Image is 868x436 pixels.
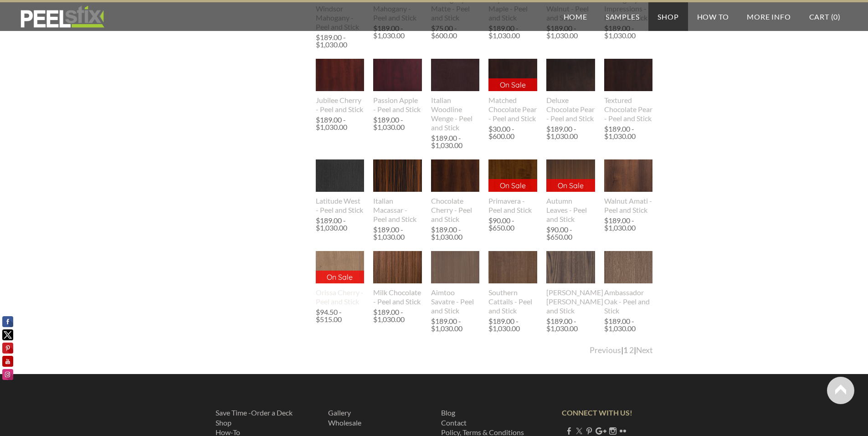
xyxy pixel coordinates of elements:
[546,59,595,123] a: Deluxe Chocolate Pear - Peel and Stick
[604,96,653,123] div: Textured Chocolate Pear - Peel and Stick
[488,251,537,283] img: s832171791223022656_p765_i4_w640.jpeg
[488,59,537,91] img: s832171791223022656_p705_i1_w400.jpeg
[373,159,422,192] img: s832171791223022656_p505_i1_w400.jpeg
[555,2,596,31] a: Home
[833,12,838,21] span: 0
[373,59,422,113] a: Passion Apple - Peel and Stick
[488,25,535,39] div: $189.00 - $1,030.00
[216,408,293,417] a: Save Time -Order a Deck
[431,25,480,39] div: $75.00 - $600.00
[604,125,651,140] div: $189.00 - $1,030.00
[546,226,595,241] div: $90.00 - $650.00
[619,426,627,435] a: Flickr
[316,59,365,113] a: Jubilee Cherry - Peel and Stick
[441,418,467,427] a: Contact
[604,159,653,214] a: Walnut Amati - Peel and Stick
[488,179,537,192] p: On Sale
[315,251,365,283] img: s832171791223022656_p656_i1_w307.jpeg
[604,251,653,315] a: Ambassador Oak - Peel and Stick
[328,408,351,417] a: Gallery​
[316,59,365,91] img: s832171791223022656_p509_i1_w400.jpeg
[431,159,480,192] img: s832171791223022656_p471_i1_w400.jpeg
[431,196,480,224] div: Chocolate Cherry - Peel and Stick
[623,345,628,355] a: 1
[546,96,595,123] div: Deluxe Chocolate Pear - Peel and Stick
[431,318,478,332] div: $189.00 - $1,030.00
[604,288,653,315] div: Ambassador Oak - Peel and Stick
[738,2,800,31] a: More Info
[373,196,422,224] div: Italian Macassar - Peel and Stick
[575,426,583,435] a: Twitter
[431,226,478,241] div: $189.00 - $1,030.00
[431,59,480,91] img: s832171791223022656_p507_i1_w400.jpeg
[604,25,651,39] div: $189.00 - $1,030.00
[546,25,593,39] div: $189.00 - $1,030.00
[373,288,422,306] div: Milk Chocolate - Peel and Stick
[18,5,106,28] img: REFACE SUPPLIES
[688,2,738,31] a: How To
[604,217,651,231] div: $189.00 - $1,030.00
[546,318,593,332] div: $189.00 - $1,030.00
[431,159,480,223] a: Chocolate Cherry - Peel and Stick
[316,159,365,192] img: s832171791223022656_p583_i1_w400.jpeg
[373,226,420,241] div: $189.00 - $1,030.00
[441,408,455,417] a: Blog
[546,159,595,192] img: s832171791223022656_p578_i1_w400.jpeg
[562,408,632,417] strong: CONNECT WITH US!
[800,2,850,31] a: Cart (0)
[636,345,653,355] a: Next
[373,251,422,283] img: s832171791223022656_p584_i1_w400.jpeg
[488,159,537,214] a: On Sale Primavera - Peel and Stick
[328,408,361,427] font: ​
[316,271,365,283] p: On Sale
[373,96,422,114] div: Passion Apple - Peel and Stick
[565,426,573,435] a: Facebook
[609,426,616,435] a: Instagram
[373,116,420,131] div: $189.00 - $1,030.00
[488,78,537,91] p: On Sale
[431,59,480,132] a: Italian Woodline Wenge - Peel and Stick
[488,217,537,231] div: $90.00 - $650.00
[488,318,535,332] div: $189.00 - $1,030.00
[590,345,653,356] div: | |
[431,251,480,315] a: Aimtoo Savatre - Peel and Stick
[604,196,653,215] div: Walnut Amati - Peel and Stick
[373,25,420,39] div: $189.00 - $1,030.00
[431,236,480,299] img: s832171791223022656_p783_i1_w640.jpeg
[604,251,653,283] img: s832171791223022656_p481_i1_w400.jpeg
[431,96,480,132] div: Italian Woodline Wenge - Peel and Stick
[316,116,362,131] div: $189.00 - $1,030.00
[586,426,593,435] a: Pinterest
[488,196,537,215] div: Primavera - Peel and Stick
[546,159,595,223] a: On Sale Autumn Leaves - Peel and Stick
[546,59,595,91] img: s832171791223022656_p473_i1_w400.jpeg
[546,251,595,283] img: s832171791223022656_p667_i2_w307.jpeg
[373,59,422,91] img: s832171791223022656_p539_i1_w400.jpeg
[546,288,595,315] div: [PERSON_NAME] [PERSON_NAME] and Stick
[604,318,651,332] div: $189.00 - $1,030.00
[546,196,595,224] div: Autumn Leaves - Peel and Stick
[590,345,621,355] a: Previous
[488,159,537,192] img: s832171791223022656_p964_i1_w2048.jpeg
[596,426,606,435] a: Plus
[488,251,537,315] a: Southern Cattails - Peel and Stick
[316,196,365,215] div: Latitude West - Peel and Stick
[431,134,478,149] div: $189.00 - $1,030.00
[316,34,362,48] div: $189.00 - $1,030.00
[604,59,653,123] a: Textured Chocolate Pear - Peel and Stick
[488,125,537,140] div: $30.00 - $600.00
[604,159,653,192] img: s832171791223022656_p597_i1_w400.jpeg
[546,251,595,315] a: [PERSON_NAME] [PERSON_NAME] and Stick
[316,217,362,231] div: $189.00 - $1,030.00
[316,159,365,214] a: Latitude West - Peel and Stick
[316,288,365,306] div: Orissa Cherry - Peel and Stick
[488,59,537,123] a: On Sale Matched Chocolate Pear - Peel and Stick
[373,251,422,306] a: Milk Chocolate - Peel and Stick
[488,288,537,315] div: Southern Cattails - Peel and Stick
[431,288,480,315] div: Aimtoo Savatre - Peel and Stick
[488,96,537,123] div: Matched Chocolate Pear - Peel and Stick
[546,125,593,140] div: $189.00 - $1,030.00
[316,251,365,306] a: On Sale Orissa Cherry - Peel and Stick
[316,96,365,114] div: Jubilee Cherry - Peel and Stick
[373,159,422,223] a: Italian Macassar - Peel and Stick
